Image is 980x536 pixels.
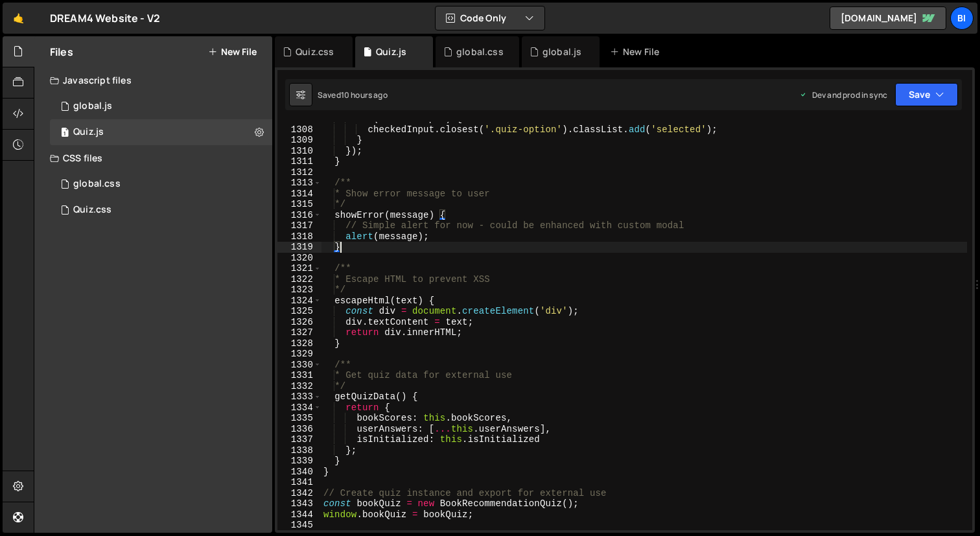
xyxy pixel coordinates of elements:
div: 17250/47890.css [50,197,272,223]
div: 1333 [277,391,321,402]
div: Saved [318,89,388,100]
div: 1337 [277,434,321,445]
div: 17250/47735.css [50,171,272,197]
div: 1317 [277,220,321,231]
div: 1339 [277,456,321,467]
div: 1334 [277,402,321,414]
div: 1314 [277,189,321,200]
div: Quiz.js [73,126,104,138]
span: 1 [61,128,69,139]
h2: Files [50,45,73,59]
div: 1316 [277,210,321,221]
div: 1336 [277,424,321,435]
a: [DOMAIN_NAME] [830,6,946,30]
div: 1313 [277,178,321,189]
button: New File [208,47,257,57]
div: 1315 [277,199,321,210]
div: 1326 [277,317,321,328]
div: 1344 [277,509,321,520]
div: 1327 [277,327,321,338]
a: 🤙 [3,3,34,34]
div: 1342 [277,488,321,499]
div: Quiz.js [376,45,406,58]
button: Code Only [436,6,544,30]
div: 1338 [277,445,321,456]
div: 1325 [277,306,321,317]
div: global.js [542,45,581,58]
div: 1321 [277,263,321,274]
div: 1329 [277,349,321,360]
div: CSS files [34,145,272,171]
div: 1310 [277,146,321,157]
button: Save [895,83,958,106]
div: 1330 [277,360,321,371]
div: 1332 [277,381,321,392]
div: Dev and prod in sync [799,89,887,100]
div: New File [610,45,664,58]
div: 1319 [277,242,321,253]
a: Bi [950,6,974,30]
div: 1320 [277,253,321,264]
div: 1335 [277,413,321,424]
div: 1343 [277,498,321,509]
div: 1328 [277,338,321,349]
div: global.js [73,100,112,112]
div: 1323 [277,285,321,296]
div: 1308 [277,124,321,135]
div: global.css [73,178,121,190]
div: DREAM4 Website - V2 [50,10,160,26]
div: 10 hours ago [341,89,388,100]
div: global.css [456,45,504,58]
div: 1324 [277,296,321,307]
div: 1331 [277,370,321,381]
div: 1341 [277,477,321,488]
div: 1311 [277,156,321,167]
div: 1340 [277,467,321,478]
div: 1345 [277,520,321,531]
div: 1322 [277,274,321,285]
div: 1309 [277,135,321,146]
div: Javascript files [34,67,272,93]
div: Quiz.css [296,45,334,58]
div: Quiz.css [73,204,111,216]
div: 17250/47734.js [50,93,272,119]
div: 17250/47889.js [50,119,272,145]
div: 1318 [277,231,321,242]
div: 1312 [277,167,321,178]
